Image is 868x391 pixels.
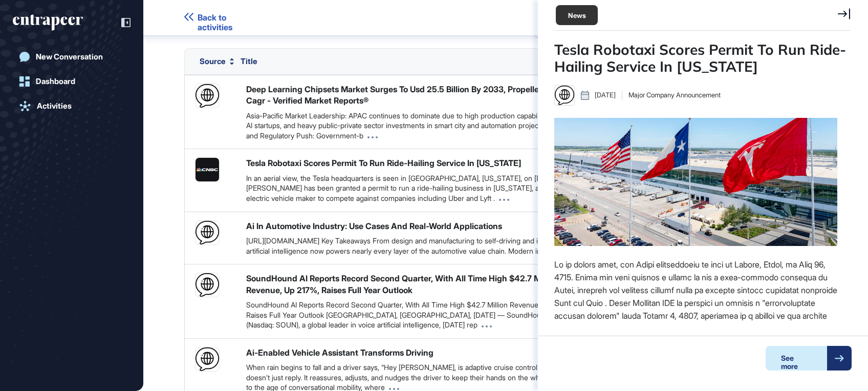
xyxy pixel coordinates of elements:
[556,5,598,25] div: News
[246,220,502,232] div: Ai In Automotive Industry: Use Cases And Real-World Applications
[36,77,75,86] div: Dashboard
[13,96,131,116] a: Activities
[196,84,219,108] img: placeholder.png
[246,300,589,330] div: SoundHound AI Reports Record Second Quarter, With All Time High $42.7 Million Revenue, Up 217%, R...
[196,221,219,244] img: placeholder.png
[246,236,589,256] div: [URL][DOMAIN_NAME] Key Takeaways From design and manufacturing to self-driving and infotainment, ...
[554,118,837,246] img: 108176644-1753384811496-gettyimages-2226854082-dji_20250724133334_0492_d_ndwbjfha.jpeg
[554,41,852,75] div: Tesla Robotaxi Scores Permit To Run Ride-Hailing Service In [US_STATE]
[246,347,433,358] div: Ai-Enabled Vehicle Assistant Transforms Driving
[622,90,721,100] div: Major Company Announcement
[555,86,574,105] img: placeholder.png
[196,273,219,297] img: placeholder.png
[196,347,219,371] img: placeholder.png
[196,158,219,181] img: cnbc.png
[766,346,852,371] a: See more
[246,173,589,203] div: In an aerial view, the Tesla headquarters is seen in [GEOGRAPHIC_DATA], [US_STATE], on [DATE]. [P...
[37,101,72,111] div: Activities
[581,90,616,100] div: [DATE]
[766,346,827,371] div: See more
[184,13,263,23] a: Back to activities
[200,57,226,65] span: Source
[200,57,234,66] button: Source
[36,52,103,61] div: New Conversation
[246,111,589,141] div: Asia-Pacific Market Leadership: APAC continues to dominate due to high production capabilities, i...
[246,273,589,296] div: SoundHound AI Reports Record Second Quarter, With All Time High $42.7 Million Revenue, Up 217%, R...
[246,157,521,169] div: Tesla Robotaxi Scores Permit To Run Ride-Hailing Service In [US_STATE]
[13,47,131,67] a: New Conversation
[13,14,83,31] div: entrapeer-logo
[246,84,589,107] div: Deep Learning Chipsets Market Surges To Usd 25.5 Billion By 2033, Propelled By 18.4% Cagr - Verif...
[13,71,131,92] a: Dashboard
[241,56,257,66] span: Title
[198,13,263,32] span: Back to activities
